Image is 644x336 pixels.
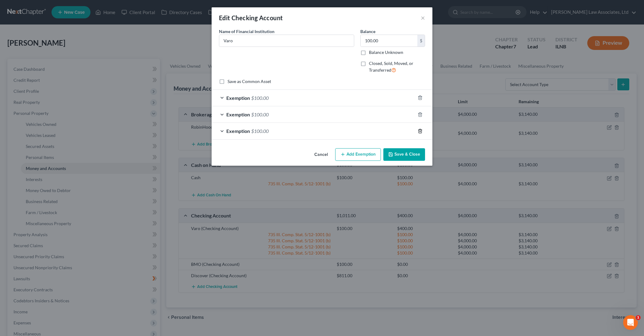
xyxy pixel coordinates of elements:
span: Exemption [226,95,250,101]
button: × [421,14,425,21]
button: Save & Close [383,148,425,161]
span: Exemption [226,128,250,134]
button: Add Exemption [335,148,381,161]
input: 0.00 [361,35,417,47]
button: Cancel [309,149,333,161]
span: Exemption [226,111,250,117]
input: Enter name... [219,35,354,47]
span: $100.00 [251,111,269,117]
label: Save as Common Asset [228,78,271,85]
label: Balance Unknown [369,49,403,55]
iframe: Intercom live chat [623,315,638,330]
span: $100.00 [251,128,269,134]
div: $ [417,35,425,47]
div: Edit Checking Account [219,13,283,22]
span: Name of Financial Institution [219,29,274,34]
span: Closed, Sold, Moved, or Transferred [369,61,413,73]
span: $100.00 [251,95,269,101]
span: 1 [636,315,641,320]
label: Balance [360,28,375,35]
